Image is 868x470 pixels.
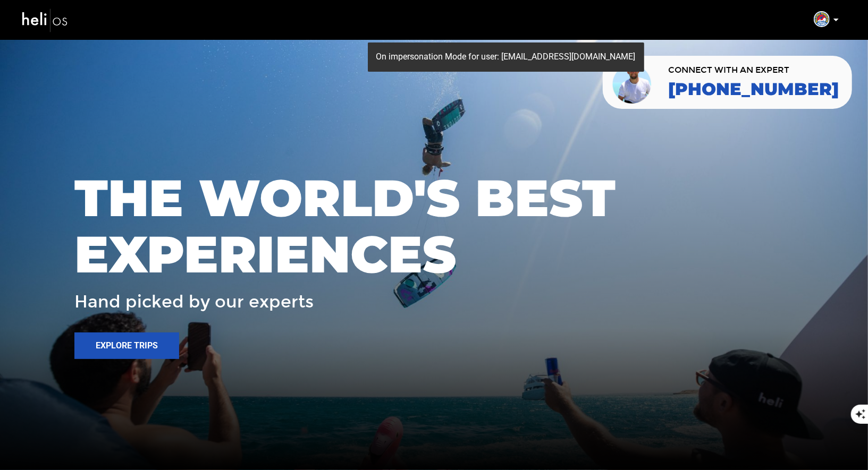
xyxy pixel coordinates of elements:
[814,11,830,27] img: b7c9005a67764c1fdc1ea0aaa7ccaed8.png
[74,293,314,311] span: Hand picked by our experts
[668,66,839,74] span: CONNECT WITH AN EXPERT
[74,332,179,359] button: Explore Trips
[74,170,794,282] span: THE WORLD'S BEST EXPERIENCES
[611,60,655,105] img: contact our team
[21,6,69,34] img: heli-logo
[668,80,839,99] a: [PHONE_NUMBER]
[368,42,644,72] div: On impersonation Mode for user: [EMAIL_ADDRESS][DOMAIN_NAME]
